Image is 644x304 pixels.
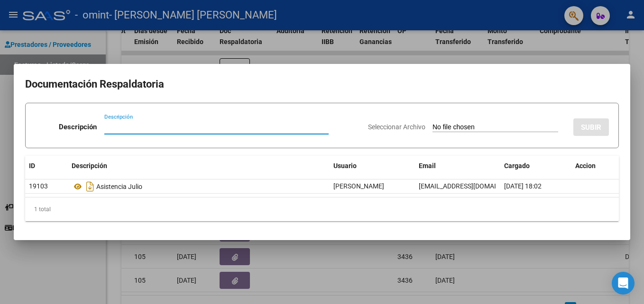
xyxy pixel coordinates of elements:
[29,162,35,170] span: ID
[84,179,96,194] i: Descargar documento
[504,162,530,170] span: Cargado
[59,122,97,133] p: Descripción
[333,162,357,170] span: Usuario
[25,75,619,93] h2: Documentación Respaldatoria
[415,156,500,176] datatable-header-cell: Email
[25,156,68,176] datatable-header-cell: ID
[68,156,330,176] datatable-header-cell: Descripción
[504,182,542,190] span: [DATE] 18:02
[419,162,436,170] span: Email
[25,197,619,221] div: 1 total
[330,156,415,176] datatable-header-cell: Usuario
[419,182,524,190] span: [EMAIL_ADDRESS][DOMAIN_NAME]
[29,182,48,190] span: 19103
[500,156,571,176] datatable-header-cell: Cargado
[368,123,425,131] span: Seleccionar Archivo
[72,179,326,194] div: Asistencia Julio
[581,123,601,132] span: SUBIR
[573,118,609,136] button: SUBIR
[612,272,635,295] div: Open Intercom Messenger
[571,156,619,176] datatable-header-cell: Accion
[575,162,596,170] span: Accion
[333,182,384,190] span: [PERSON_NAME]
[72,162,107,170] span: Descripción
